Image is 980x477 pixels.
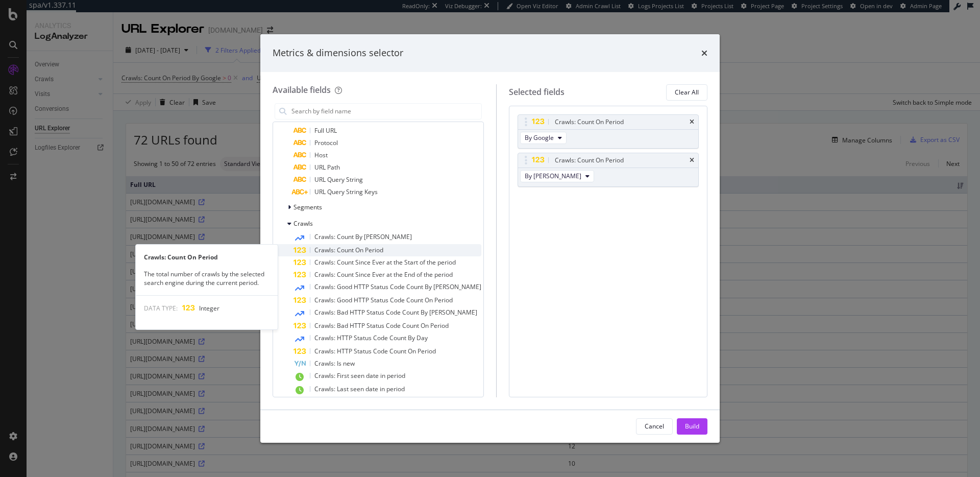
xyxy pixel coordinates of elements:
[555,155,624,165] div: Crawls: Count On Period
[701,46,707,60] div: times
[636,418,673,435] button: Cancel
[509,86,565,98] div: Selected fields
[690,157,694,163] div: times
[314,175,363,184] span: URL Query String
[520,170,594,182] button: By [PERSON_NAME]
[314,333,428,342] span: Crawls: HTTP Status Code Count By Day
[314,347,436,355] span: Crawls: HTTP Status Code Count On Period
[314,138,338,147] span: Protocol
[555,117,624,127] div: Crawls: Count On Period
[314,151,328,159] span: Host
[314,163,340,172] span: URL Path
[314,258,456,267] span: Crawls: Count Since Ever at the Start of the period
[525,133,554,142] span: By Google
[314,246,383,254] span: Crawls: Count On Period
[314,187,378,196] span: URL Query String Keys
[685,422,699,431] div: Build
[273,84,331,96] div: Available fields
[675,88,699,97] div: Clear All
[314,282,481,291] span: Crawls: Good HTTP Status Code Count By [PERSON_NAME]
[314,232,412,241] span: Crawls: Count By [PERSON_NAME]
[293,219,313,228] span: Crawls
[520,132,567,144] button: By Google
[314,321,449,330] span: Crawls: Bad HTTP Status Code Count On Period
[136,253,278,261] div: Crawls: Count On Period
[690,119,694,125] div: times
[314,359,355,368] span: Crawls: Is new
[314,308,477,317] span: Crawls: Bad HTTP Status Code Count By [PERSON_NAME]
[136,270,278,287] div: The total number of crawls by the selected search engine during the current period.
[314,371,405,380] span: Crawls: First seen date in period
[518,153,699,187] div: Crawls: Count On PeriodtimesBy [PERSON_NAME]
[314,296,453,304] span: Crawls: Good HTTP Status Code Count On Period
[666,84,707,101] button: Clear All
[645,422,664,431] div: Cancel
[273,46,403,60] div: Metrics & dimensions selector
[314,270,453,279] span: Crawls: Count Since Ever at the End of the period
[260,34,720,443] div: modal
[290,104,481,119] input: Search by field name
[293,203,322,211] span: Segments
[525,172,581,180] span: By Bing
[314,385,405,393] span: Crawls: Last seen date in period
[518,114,699,149] div: Crawls: Count On PeriodtimesBy Google
[677,418,707,435] button: Build
[314,126,337,135] span: Full URL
